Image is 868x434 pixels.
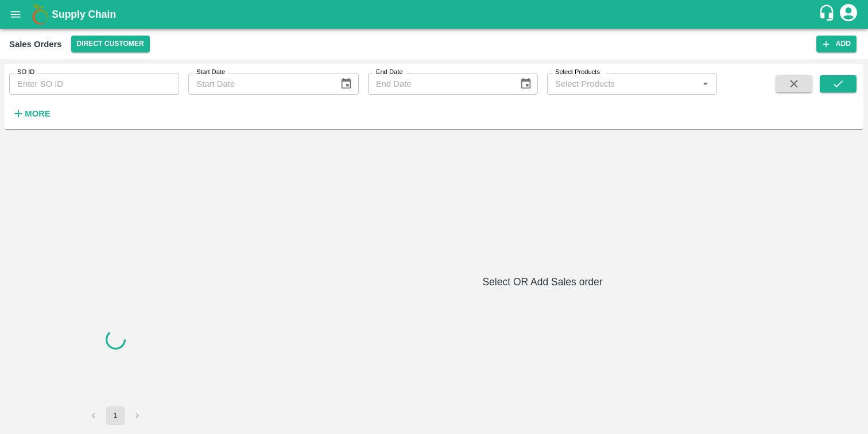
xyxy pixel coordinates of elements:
button: page 1 [106,406,125,425]
input: Select Products [551,76,695,91]
label: End Date [376,68,402,77]
button: Choose date [515,73,537,95]
input: Enter SO ID [9,73,179,95]
input: Start Date [188,73,331,95]
b: Supply Chain [52,9,116,20]
button: Select DC [71,36,150,52]
button: Add [816,36,857,52]
button: open drawer [2,1,29,28]
label: Start Date [196,68,225,77]
button: Choose date [335,73,357,95]
button: More [9,104,53,123]
div: account of current user [838,2,859,26]
div: customer-support [818,4,838,25]
input: End Date [368,73,510,95]
a: Supply Chain [52,6,818,22]
label: SO ID [17,68,34,77]
h6: Select OR Add Sales order [226,274,859,290]
img: logo [29,3,52,26]
div: Sales Orders [9,37,62,52]
button: Open [698,76,713,91]
strong: More [25,109,51,118]
label: Select Products [555,68,600,77]
nav: pagination navigation [83,406,148,425]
